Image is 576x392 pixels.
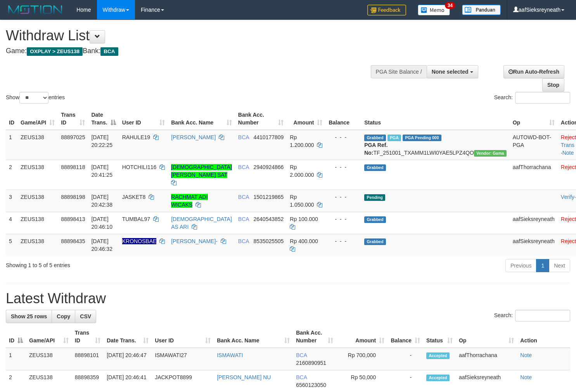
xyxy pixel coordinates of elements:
span: Grabbed [364,164,386,171]
span: 88897025 [61,134,85,140]
span: BCA [238,164,249,170]
span: Accepted [426,352,450,359]
img: Feedback.jpg [367,5,406,16]
span: [DATE] 20:46:32 [91,238,112,252]
a: Stop [542,78,564,92]
th: User ID: activate to sort column ascending [152,326,214,348]
span: Accepted [426,375,450,381]
span: Rp 1.200.000 [290,134,314,148]
span: Copy 2940924866 to clipboard [253,164,284,170]
span: Copy [57,313,70,319]
span: [DATE] 20:22:25 [91,134,112,148]
td: 2 [6,160,17,190]
button: None selected [427,65,478,78]
a: Note [520,374,532,380]
span: BCA [238,216,249,222]
td: 1 [6,348,26,370]
a: Previous [505,259,536,272]
th: ID [6,108,17,130]
img: panduan.png [462,5,501,15]
td: aafThorrachana [456,348,517,370]
th: Status [361,108,510,130]
span: JASKET8 [122,194,146,200]
td: aafSieksreyneath [510,212,558,234]
img: Button%20Memo.svg [418,5,450,16]
th: Status: activate to sort column ascending [423,326,456,348]
span: Marked by aafnoeunsreypich [387,135,401,141]
span: Copy 2640543852 to clipboard [253,216,284,222]
td: Rp 700,000 [336,348,387,370]
a: 1 [536,259,549,272]
th: Trans ID: activate to sort column ascending [58,108,88,130]
th: Bank Acc. Number: activate to sort column ascending [293,326,336,348]
h1: Latest Withdraw [6,291,570,306]
th: Balance: activate to sort column ascending [387,326,423,348]
a: Note [520,352,532,358]
label: Search: [494,92,570,104]
td: aafThorrachana [510,160,558,190]
a: Verify [561,194,574,200]
td: AUTOWD-BOT-PGA [510,130,558,160]
span: Show 25 rows [11,313,47,319]
span: Copy 2160890951 to clipboard [296,360,326,366]
th: Amount: activate to sort column ascending [287,108,325,130]
td: ZEUS138 [17,130,58,160]
td: ZEUS138 [17,190,58,212]
span: Grabbed [364,135,386,141]
th: Action [517,326,570,348]
span: Grabbed [364,238,386,245]
span: Grabbed [364,216,386,223]
td: ZEUS138 [17,160,58,190]
td: - [387,348,423,370]
a: RACHMAT ADI WICAKS [171,194,208,208]
span: OXPLAY > ZEUS138 [27,47,83,56]
span: BCA [238,238,249,244]
a: Next [549,259,570,272]
img: MOTION_logo.png [6,4,65,16]
span: CSV [80,313,91,319]
div: - - - [329,215,358,223]
span: Rp 400.000 [290,238,318,244]
td: [DATE] 20:46:47 [104,348,152,370]
input: Search: [515,310,570,321]
div: - - - [329,193,358,201]
span: Vendor URL: https://trx31.1velocity.biz [474,150,507,157]
td: ZEUS138 [26,348,72,370]
th: Op: activate to sort column ascending [510,108,558,130]
td: ZEUS138 [17,234,58,256]
th: Balance [325,108,361,130]
span: TUMBAL97 [122,216,150,222]
td: aafSieksreyneath [510,234,558,256]
span: HOTCHILI116 [122,164,157,170]
span: [DATE] 20:46:10 [91,216,112,230]
div: - - - [329,237,358,245]
a: [DEMOGRAPHIC_DATA] AS ARI [171,216,232,230]
th: Amount: activate to sort column ascending [336,326,387,348]
span: 88898413 [61,216,85,222]
th: Bank Acc. Name: activate to sort column ascending [214,326,293,348]
div: Showing 1 to 5 of 5 entries [6,258,234,269]
span: [DATE] 20:41:25 [91,164,112,178]
th: Game/API: activate to sort column ascending [17,108,58,130]
td: 5 [6,234,17,256]
span: Copy 4410177809 to clipboard [253,134,284,140]
a: ISMAWATI [217,352,243,358]
th: User ID: activate to sort column ascending [119,108,168,130]
td: 3 [6,190,17,212]
div: - - - [329,133,358,141]
div: - - - [329,163,358,171]
a: Show 25 rows [6,310,52,323]
a: [PERSON_NAME] [171,134,216,140]
th: ID: activate to sort column descending [6,326,26,348]
a: Note [562,150,574,156]
span: Rp 100.000 [290,216,318,222]
th: Bank Acc. Name: activate to sort column ascending [168,108,235,130]
a: [DEMOGRAPHIC_DATA][PERSON_NAME] SAT [171,164,232,178]
span: Copy 1501219865 to clipboard [253,194,284,200]
span: BCA [100,47,118,56]
td: 4 [6,212,17,234]
select: Showentries [19,92,48,104]
span: Nama rekening ada tanda titik/strip, harap diedit [122,238,157,244]
span: [DATE] 20:42:38 [91,194,112,208]
a: CSV [75,310,96,323]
